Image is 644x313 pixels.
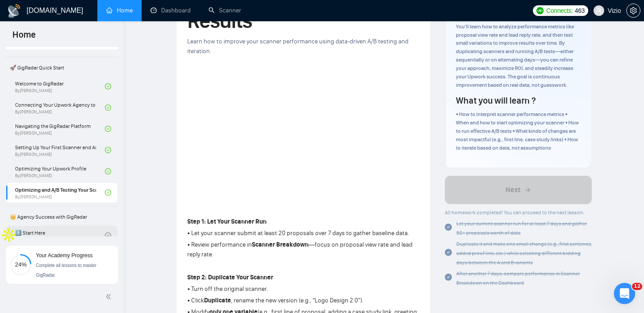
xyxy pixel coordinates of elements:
span: 👑 Agency Success with GigRadar [6,208,117,226]
span: check-circle [105,104,111,111]
img: upwork-logo.png [536,7,544,14]
p: • Review performance in —focus on proposal view rate and lead reply rate. [187,240,420,259]
span: 463 [575,6,584,15]
span: Next [505,185,521,195]
span: check-circle [105,126,111,132]
span: Connects: [546,6,573,15]
span: check-circle [445,274,452,281]
p: • Turn off the original scanner. [187,284,420,294]
a: Connecting Your Upwork Agency to GigRadarBy[PERSON_NAME] [15,98,105,117]
p: • Click , rename the new version (e.g., “Logo Design 2.0”). [187,296,420,305]
span: After another 7 days, compare performance in Scanner Breakdown on the Dashboard [456,270,580,286]
span: check-circle [445,249,452,256]
span: 24% [10,262,31,267]
span: check-circle [105,83,111,89]
span: Complete all lessons to master GigRadar. [36,263,96,278]
h4: What you will learn ? [456,94,536,107]
a: Navigating the GigRadar PlatformBy[PERSON_NAME] [15,119,105,139]
a: Welcome to GigRadarBy[PERSON_NAME] [15,77,105,96]
strong: Step 2: Duplicate Your Scanner [187,274,273,281]
span: Home [5,28,43,47]
span: Your Academy Progress [36,252,93,259]
button: Next [445,176,592,204]
span: check-circle [105,147,111,153]
strong: Duplicate [204,297,231,304]
span: Learn how to improve your scanner performance using data-driven A/B testing and iteration. [187,38,409,55]
img: logo [7,4,21,18]
a: setting [626,7,640,14]
span: user [596,8,602,14]
a: dashboardDashboard [150,7,191,14]
span: check-circle [105,189,111,196]
div: This lesson focuses on how to optimize your GigRadar scanner once it’s been running for at least ... [456,6,581,89]
span: setting [627,7,640,14]
div: • How to interpret scanner performance metrics • When and how to start optimizing your scanner • ... [456,110,581,152]
a: Optimizing and A/B Testing Your Scanner for Better ResultsBy[PERSON_NAME] [15,183,105,202]
a: homeHome [106,7,133,14]
span: double-left [105,292,114,301]
span: check-circle [105,168,111,174]
span: 12 [632,283,642,290]
span: All homework completed! You can proceed to the next lesson: [445,209,584,216]
iframe: Intercom live chat [614,283,635,304]
strong: Scanner Breakdown [252,241,309,248]
span: Duplicate it and make one small change (e.g., first sentence, added proof link, etc.) while selec... [456,241,592,266]
a: Setting Up Your First Scanner and Auto-BidderBy[PERSON_NAME] [15,140,105,160]
a: Optimizing Your Upwork ProfileBy[PERSON_NAME] [15,162,105,181]
button: setting [626,4,640,18]
a: searchScanner [208,7,241,14]
span: 🚀 GigRadar Quick Start [6,59,117,77]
